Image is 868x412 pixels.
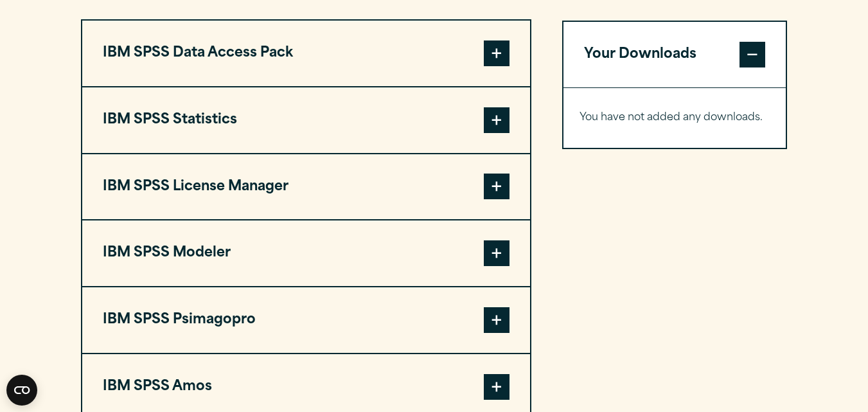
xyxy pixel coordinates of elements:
[82,87,530,153] button: IBM SPSS Statistics
[580,109,770,127] p: You have not added any downloads.
[563,22,786,87] button: Your Downloads
[82,287,530,353] button: IBM SPSS Psimagopro
[82,154,530,220] button: IBM SPSS License Manager
[82,220,530,286] button: IBM SPSS Modeler
[82,21,530,86] button: IBM SPSS Data Access Pack
[563,87,786,148] div: Your Downloads
[6,375,37,406] button: Open CMP widget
